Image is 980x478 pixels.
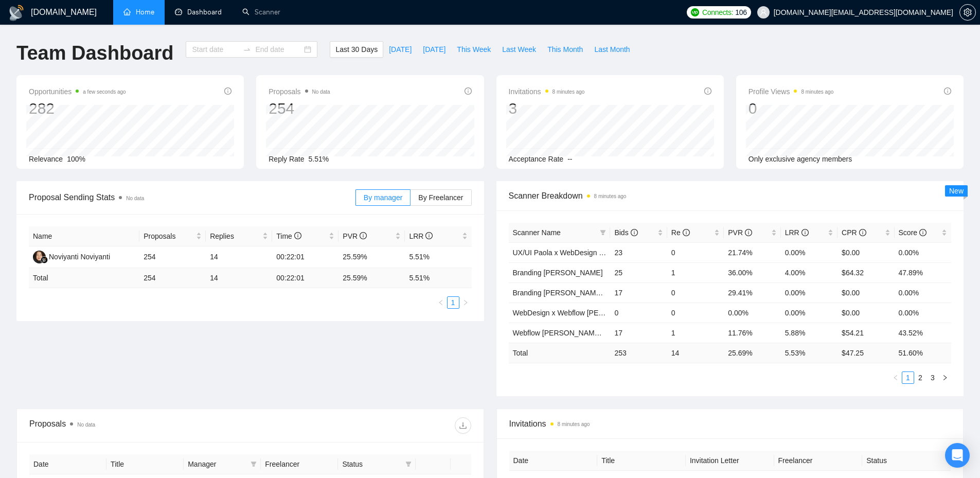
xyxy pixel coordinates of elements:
[206,246,272,268] td: 14
[29,268,139,288] td: Total
[513,289,650,297] a: Branding [PERSON_NAME] (Short & CTA)
[509,155,564,163] span: Acceptance Rate
[724,282,780,303] td: 29.41%
[448,297,459,308] a: 1
[272,268,338,288] td: 00:22:01
[915,372,926,383] a: 2
[309,155,329,163] span: 5.51%
[29,155,63,163] span: Relevance
[862,451,951,471] th: Status
[895,282,951,303] td: 0.00%
[724,262,780,282] td: 36.00%
[939,371,951,384] button: right
[959,4,976,21] button: setting
[838,343,894,363] td: $ 47.25
[405,268,471,288] td: 5.51 %
[187,8,222,16] span: Dashboard
[594,44,630,55] span: Last Month
[175,8,182,15] span: dashboard
[781,303,838,323] td: 0.00%
[423,44,446,55] span: [DATE]
[895,262,951,282] td: 47.89%
[465,87,472,95] span: info-circle
[126,196,144,201] span: No data
[745,229,752,236] span: info-circle
[269,85,330,98] span: Proposals
[383,41,417,58] button: [DATE]
[242,8,280,16] a: searchScanner
[405,461,412,467] span: filter
[312,89,330,95] span: No data
[838,323,894,343] td: $54.21
[610,303,667,323] td: 0
[255,44,302,55] input: End date
[959,8,976,16] a: setting
[567,155,572,163] span: --
[29,417,250,434] div: Proposals
[724,303,780,323] td: 0.00%
[509,99,585,118] div: 3
[360,232,367,239] span: info-circle
[683,229,690,236] span: info-circle
[671,228,690,237] span: Re
[210,231,260,242] span: Replies
[77,422,95,428] span: No data
[704,87,711,95] span: info-circle
[781,343,838,363] td: 5.53 %
[269,155,304,163] span: Reply Rate
[781,262,838,282] td: 4.00%
[261,454,338,474] th: Freelancer
[859,229,866,236] span: info-circle
[438,299,444,306] span: left
[724,323,780,343] td: 11.76%
[960,8,975,16] span: setting
[455,421,471,430] span: download
[435,296,447,309] button: left
[16,41,173,65] h1: Team Dashboard
[558,421,590,427] time: 8 minutes ago
[735,7,746,18] span: 106
[667,282,724,303] td: 0
[838,303,894,323] td: $0.00
[945,443,970,468] div: Open Intercom Messenger
[902,371,914,384] li: 1
[251,461,257,467] span: filter
[41,256,48,263] img: gigradar-bm.png
[405,246,471,268] td: 5.51%
[749,155,852,163] span: Only exclusive agency members
[33,252,110,260] a: NNNoviyanti Noviyanti
[29,226,139,246] th: Name
[547,44,583,55] span: This Month
[553,89,585,95] time: 8 minutes ago
[335,44,378,55] span: Last 30 Days
[944,87,951,95] span: info-circle
[895,242,951,262] td: 0.00%
[691,8,699,16] img: upwork-logo.png
[338,268,405,288] td: 25.59 %
[702,7,733,18] span: Connects:
[801,89,833,95] time: 8 minutes ago
[631,229,638,236] span: info-circle
[184,454,261,474] th: Manager
[724,242,780,262] td: 21.74%
[939,371,951,384] li: Next Page
[224,87,231,95] span: info-circle
[774,451,863,471] th: Freelancer
[459,296,472,309] button: right
[760,9,767,16] span: user
[509,343,611,363] td: Total
[667,242,724,262] td: 0
[29,85,126,98] span: Opportunities
[451,41,496,58] button: This Week
[509,451,598,471] th: Date
[899,228,926,237] span: Score
[838,282,894,303] td: $0.00
[724,343,780,363] td: 25.69 %
[29,99,126,118] div: 282
[919,229,926,236] span: info-circle
[801,229,809,236] span: info-circle
[417,41,451,58] button: [DATE]
[542,41,589,58] button: This Month
[389,44,412,55] span: [DATE]
[49,251,110,262] div: Noviyanti Noviyanti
